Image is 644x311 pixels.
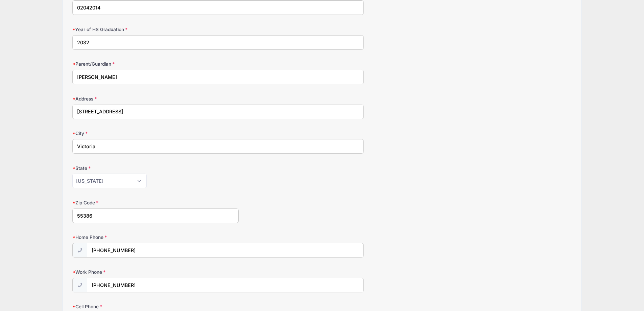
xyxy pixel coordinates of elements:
label: Address [72,95,239,102]
label: Parent/Guardian [72,61,239,67]
input: xxxxx [72,208,239,223]
input: (xxx) xxx-xxxx [87,243,363,258]
input: (xxx) xxx-xxxx [87,278,363,292]
label: Cell Phone [72,303,239,310]
label: State [72,165,239,172]
label: Home Phone [72,234,239,241]
label: Year of HS Graduation [72,26,239,33]
label: City [72,130,239,137]
label: Zip Code [72,199,239,206]
label: Work Phone [72,269,239,275]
